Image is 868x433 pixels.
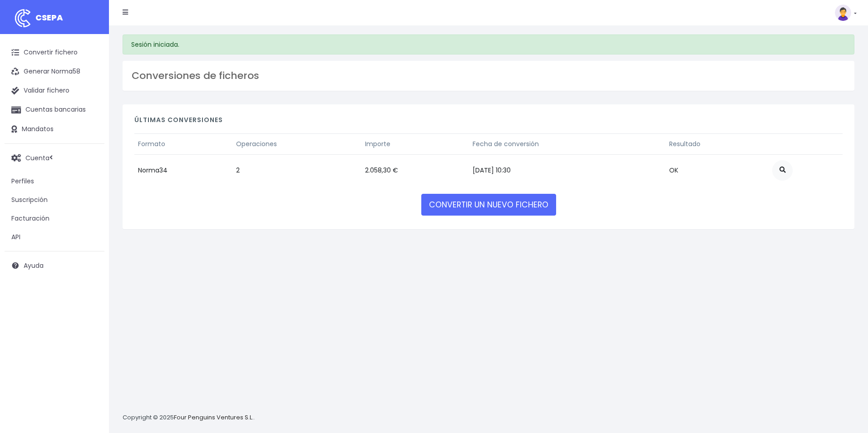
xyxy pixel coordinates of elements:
[24,261,44,270] span: Ayuda
[25,153,49,162] span: Cuenta
[123,34,854,54] div: Sesión iniciada.
[5,81,104,100] a: Validar fichero
[134,133,232,154] th: Formato
[5,100,104,119] a: Cuentas bancarias
[5,43,104,62] a: Convertir fichero
[361,154,469,186] td: 2.058,30 €
[469,133,666,154] th: Fecha de conversión
[666,133,769,154] th: Resultado
[5,256,104,275] a: Ayuda
[5,209,104,228] a: Facturación
[421,194,556,216] a: CONVERTIR UN NUEVO FICHERO
[132,70,845,82] h3: Conversiones de ficheros
[174,413,253,422] a: Four Penguins Ventures S.L.
[5,62,104,81] a: Generar Norma58
[5,120,104,139] a: Mandatos
[134,116,843,128] h4: Últimas conversiones
[232,133,361,154] th: Operaciones
[5,191,104,209] a: Suscripción
[11,7,34,30] img: logo
[5,172,104,191] a: Perfiles
[35,12,63,23] span: CSEPA
[5,228,104,246] a: API
[835,5,851,21] img: profile
[666,154,769,186] td: OK
[232,154,361,186] td: 2
[361,133,469,154] th: Importe
[469,154,666,186] td: [DATE] 10:30
[5,148,104,167] a: Cuenta
[123,413,255,423] p: Copyright © 2025 .
[134,154,232,186] td: Norma34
